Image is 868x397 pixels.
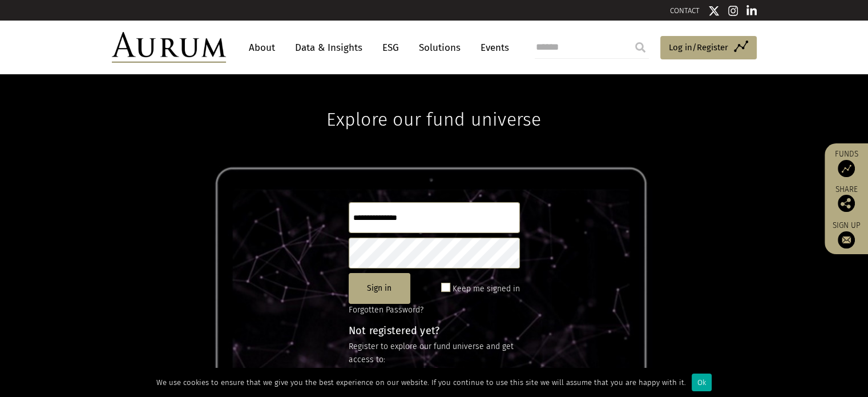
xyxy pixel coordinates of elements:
[830,220,862,248] a: Sign up
[708,5,720,17] img: Twitter icon
[349,273,410,304] button: Sign in
[475,37,509,58] a: Events
[660,36,757,60] a: Log in/Register
[838,195,855,212] img: Share this post
[453,282,520,296] label: Keep me signed in
[746,5,757,17] img: Linkedin icon
[728,5,738,17] img: Instagram icon
[692,374,712,391] div: Ok
[349,340,520,366] p: Register to explore our fund universe and get access to:
[670,6,700,15] a: CONTACT
[838,231,855,248] img: Sign up to our newsletter
[349,326,520,336] h4: Not registered yet?
[413,37,466,58] a: Solutions
[629,36,652,59] input: Submit
[112,32,226,63] img: Aurum
[669,41,728,54] span: Log in/Register
[326,74,541,130] h1: Explore our fund universe
[289,37,368,58] a: Data & Insights
[243,37,281,58] a: About
[838,160,855,177] img: Access Funds
[349,305,423,315] a: Forgotten Password?
[830,186,862,212] div: Share
[377,37,405,58] a: ESG
[830,149,862,177] a: Funds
